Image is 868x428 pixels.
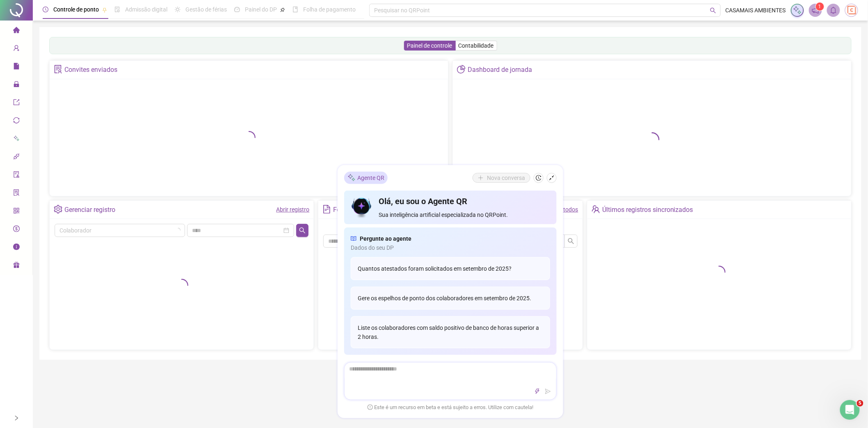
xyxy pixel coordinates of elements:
span: loading [242,131,256,144]
span: export [13,95,20,112]
span: solution [54,65,62,74]
span: Controle de ponto [53,6,99,13]
span: search [299,227,306,234]
sup: 1 [816,2,824,11]
iframe: Intercom live chat [840,400,860,420]
span: Gestão de férias [185,6,227,13]
a: Abrir registro [276,206,309,213]
a: Ver todos [554,206,578,213]
span: loading [176,228,180,233]
span: loading [713,266,726,279]
span: dollar [13,222,20,238]
span: Sua inteligência artificial especializada no QRPoint. [379,210,550,219]
span: sun [175,7,180,12]
span: bell [830,7,837,14]
span: pushpin [280,7,285,12]
div: Quantos atestados foram solicitados em setembro de 2025? [351,257,550,280]
span: shrink [549,175,555,181]
span: book [292,7,298,12]
span: read [351,234,356,243]
span: file-text [322,205,331,214]
img: icon [351,196,372,219]
span: team [592,205,600,214]
span: Folha de pagamento [303,6,356,13]
span: solution [13,186,20,202]
div: Dashboard de jornada [468,63,532,77]
span: dashboard [234,7,240,12]
div: Últimos registros sincronizados [602,203,693,217]
span: notification [812,7,819,14]
span: Dados do seu DP [351,243,550,252]
img: sparkle-icon.fc2bf0ac1784a2077858766a79e2daf3.svg [347,173,356,182]
span: lock [13,77,20,94]
span: exclamation-circle [368,404,373,410]
span: setting [54,205,62,214]
span: Este é um recurso em beta e está sujeito a erros. Utilize com cautela! [368,403,533,412]
div: Agente QR [344,172,388,184]
span: home [13,23,20,39]
span: search [710,7,716,14]
div: Liste os colaboradores com saldo positivo de banco de horas superior a 2 horas. [351,316,550,348]
span: search [568,238,574,244]
span: audit [13,168,20,184]
span: loading [175,279,188,292]
button: Nova conversa [473,173,530,183]
span: Painel do DP [245,6,277,13]
h4: Olá, eu sou o Agente QR [379,196,550,207]
span: user-add [13,41,20,58]
span: 1 [819,4,822,9]
span: Painel de controle [407,42,452,49]
img: sparkle-icon.fc2bf0ac1784a2077858766a79e2daf3.svg [793,6,802,15]
span: clock-circle [43,7,48,12]
div: Convites enviados [64,63,117,77]
span: qrcode [13,204,20,220]
span: info-circle [13,240,20,256]
span: pie-chart [457,65,466,74]
div: Gerenciar registro [64,203,115,217]
span: Admissão digital [125,6,167,13]
span: Contabilidade [459,42,494,49]
span: gift [13,258,20,274]
span: right [14,415,19,421]
span: thunderbolt [535,389,540,394]
span: sync [13,113,20,130]
div: Folhas de ponto [333,203,380,217]
span: api [13,150,20,166]
button: send [543,387,553,396]
span: file-done [114,7,120,12]
span: history [536,175,541,181]
span: pushpin [102,7,107,12]
span: CASAMAIS AMBIENTES [726,6,786,15]
img: 65236 [845,4,858,16]
div: Gere os espelhos de ponto dos colaboradores em setembro de 2025. [351,287,550,310]
button: thunderbolt [532,387,542,396]
span: Pergunte ao agente [360,234,411,243]
span: file [13,59,20,76]
span: 5 [857,400,863,407]
span: loading [645,132,660,147]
